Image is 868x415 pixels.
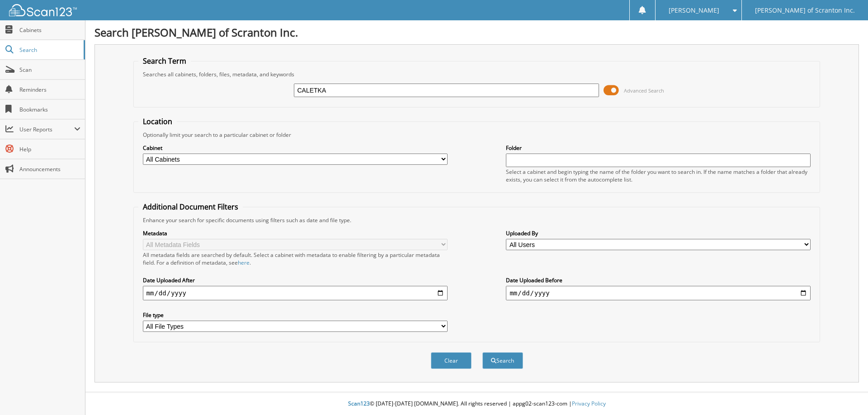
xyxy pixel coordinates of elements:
a: Privacy Policy [572,400,606,407]
span: Cabinets [19,26,80,34]
span: [PERSON_NAME] [669,8,719,13]
label: Uploaded By [506,229,811,237]
span: Reminders [19,86,80,93]
div: Searches all cabinets, folders, files, metadata, and keywords [138,70,816,78]
label: Folder [506,144,811,152]
span: Help [19,145,80,153]
div: © [DATE]-[DATE] [DOMAIN_NAME]. All rights reserved | appg02-scan123-com | [85,393,868,415]
a: here [238,259,250,266]
iframe: Chat Widget [823,372,868,415]
button: Search [482,352,523,369]
input: end [506,286,811,300]
span: [PERSON_NAME] of Scranton Inc. [755,8,855,13]
button: Clear [431,352,472,369]
legend: Additional Document Filters [138,202,243,212]
div: Select a cabinet and begin typing the name of the folder you want to search in. If the name match... [506,168,811,183]
label: Date Uploaded Before [506,276,811,284]
span: Bookmarks [19,106,80,113]
span: User Reports [19,126,74,133]
label: Date Uploaded After [143,276,448,284]
input: start [143,286,448,300]
span: Scan123 [348,400,370,407]
h1: Search [PERSON_NAME] of Scranton Inc. [94,25,859,40]
span: Announcements [19,165,80,173]
div: All metadata fields are searched by default. Select a cabinet with metadata to enable filtering b... [143,251,448,266]
label: Cabinet [143,144,448,152]
legend: Location [138,117,177,126]
div: Optionally limit your search to a particular cabinet or folder [138,131,816,139]
legend: Search Term [138,56,191,66]
span: Scan [19,66,80,74]
label: File type [143,311,448,319]
span: Search [19,46,79,54]
div: Enhance your search for specific documents using filters such as date and file type. [138,216,816,224]
span: Advanced Search [624,87,664,94]
label: Metadata [143,229,448,237]
img: scan123-logo-white.svg [9,4,77,16]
